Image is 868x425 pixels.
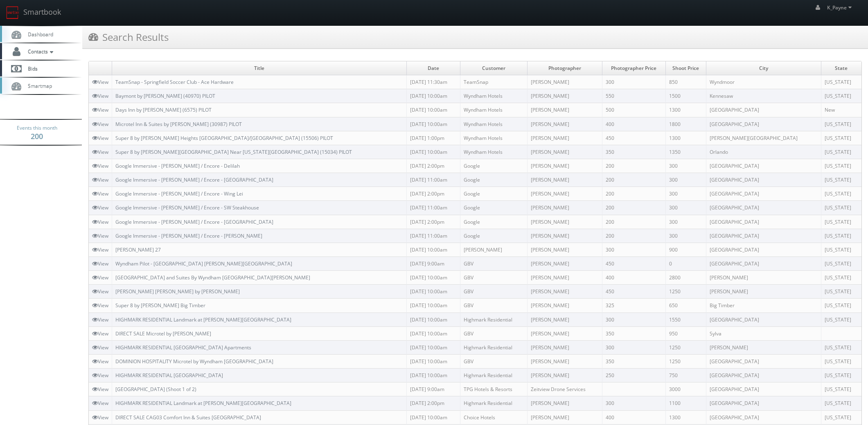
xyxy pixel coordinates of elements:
[460,271,528,285] td: GBV
[821,145,861,159] td: [US_STATE]
[407,103,460,117] td: [DATE] 10:00am
[528,285,602,299] td: [PERSON_NAME]
[115,330,211,337] a: DIRECT SALE Microtel by [PERSON_NAME]
[407,159,460,173] td: [DATE] 2:00pm
[602,215,665,229] td: 200
[115,135,333,142] a: Super 8 by [PERSON_NAME] Heights [GEOGRAPHIC_DATA]/[GEOGRAPHIC_DATA] (15506) PILOT
[115,92,215,99] a: Baymont by [PERSON_NAME] (40970) PILOT
[665,117,706,131] td: 1800
[602,131,665,145] td: 450
[6,6,19,19] img: smartbook-logo.png
[528,75,602,89] td: [PERSON_NAME]
[460,340,528,354] td: Highmark Residential
[665,396,706,410] td: 1100
[706,103,821,117] td: [GEOGRAPHIC_DATA]
[407,340,460,354] td: [DATE] 10:00am
[92,260,108,267] a: View
[821,271,861,285] td: [US_STATE]
[706,243,821,256] td: [GEOGRAPHIC_DATA]
[602,313,665,326] td: 300
[706,229,821,243] td: [GEOGRAPHIC_DATA]
[115,79,234,85] a: TeamSnap - Springfield Soccer Club - Ace Hardware
[602,187,665,201] td: 200
[115,121,242,128] a: Microtel Inn & Suites by [PERSON_NAME] (30987) PILOT
[665,256,706,270] td: 0
[821,89,861,103] td: [US_STATE]
[24,82,52,89] span: Smartmap
[706,396,821,410] td: [GEOGRAPHIC_DATA]
[92,232,108,239] a: View
[821,159,861,173] td: [US_STATE]
[821,173,861,187] td: [US_STATE]
[460,75,528,89] td: TeamSnap
[88,30,169,44] h3: Search Results
[528,354,602,368] td: [PERSON_NAME]
[665,340,706,354] td: 1250
[706,313,821,326] td: [GEOGRAPHIC_DATA]
[407,229,460,243] td: [DATE] 11:00am
[92,330,108,337] a: View
[706,340,821,354] td: [PERSON_NAME]
[24,31,53,38] span: Dashboard
[821,187,861,201] td: [US_STATE]
[821,61,861,75] td: State
[407,131,460,145] td: [DATE] 1:00pm
[821,117,861,131] td: [US_STATE]
[460,354,528,368] td: GBV
[665,382,706,396] td: 3000
[528,131,602,145] td: [PERSON_NAME]
[602,285,665,299] td: 450
[602,103,665,117] td: 500
[528,89,602,103] td: [PERSON_NAME]
[92,288,108,295] a: View
[407,256,460,270] td: [DATE] 9:00am
[92,148,108,155] a: View
[407,396,460,410] td: [DATE] 2:00pm
[665,299,706,313] td: 650
[460,201,528,215] td: Google
[528,117,602,131] td: [PERSON_NAME]
[528,103,602,117] td: [PERSON_NAME]
[115,246,161,253] a: [PERSON_NAME] 27
[821,201,861,215] td: [US_STATE]
[460,326,528,340] td: GBV
[821,215,861,229] td: [US_STATE]
[602,256,665,270] td: 450
[92,400,108,407] a: View
[602,326,665,340] td: 350
[407,89,460,103] td: [DATE] 10:00am
[115,260,292,267] a: Wyndham Pilot - [GEOGRAPHIC_DATA] [PERSON_NAME][GEOGRAPHIC_DATA]
[31,131,43,141] strong: 200
[92,162,108,169] a: View
[821,299,861,313] td: [US_STATE]
[460,410,528,424] td: Choice Hotels
[407,173,460,187] td: [DATE] 11:00am
[821,382,861,396] td: [US_STATE]
[665,145,706,159] td: 1350
[528,340,602,354] td: [PERSON_NAME]
[115,106,212,113] a: Days Inn by [PERSON_NAME] (6575) PILOT
[407,271,460,285] td: [DATE] 10:00am
[665,75,706,89] td: 850
[602,354,665,368] td: 350
[665,159,706,173] td: 300
[528,61,602,75] td: Photographer
[665,243,706,256] td: 900
[92,135,108,142] a: View
[821,396,861,410] td: [US_STATE]
[407,117,460,131] td: [DATE] 10:00am
[92,386,108,393] a: View
[92,190,108,197] a: View
[528,369,602,382] td: [PERSON_NAME]
[821,354,861,368] td: [US_STATE]
[92,372,108,379] a: View
[821,285,861,299] td: [US_STATE]
[115,274,310,281] a: [GEOGRAPHIC_DATA] and Suites By Wyndham [GEOGRAPHIC_DATA][PERSON_NAME]
[115,162,240,169] a: Google Immersive - [PERSON_NAME] / Encore - Delilah
[706,201,821,215] td: [GEOGRAPHIC_DATA]
[528,313,602,326] td: [PERSON_NAME]
[821,131,861,145] td: [US_STATE]
[92,204,108,211] a: View
[460,256,528,270] td: GBV
[115,358,273,365] a: DOMINION HOSPITALITY Microtel by Wyndham [GEOGRAPHIC_DATA]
